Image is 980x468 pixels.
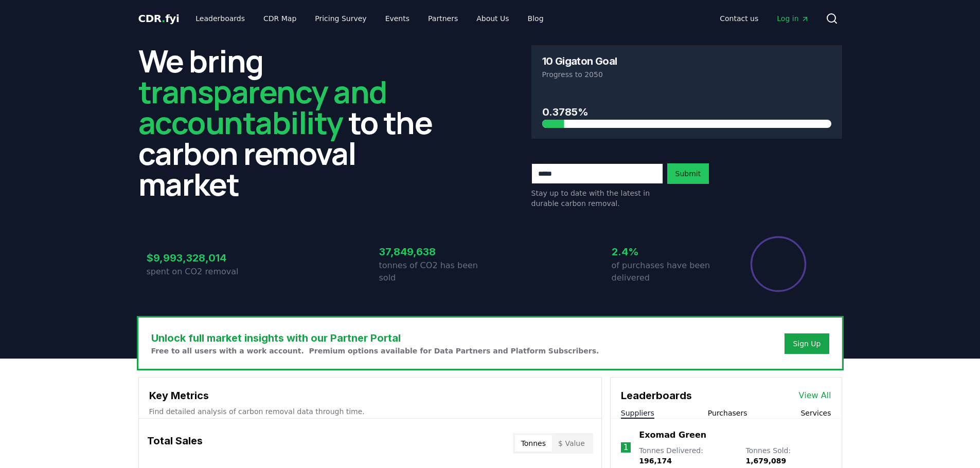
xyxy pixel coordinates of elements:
h3: Total Sales [147,433,203,454]
a: View All [799,389,831,402]
h3: 37,849,638 [379,244,490,259]
h3: Key Metrics [149,388,591,403]
a: Blog [520,9,552,28]
a: CDR Map [255,9,305,28]
h3: 2.4% [612,244,723,259]
a: Events [377,9,418,28]
p: spent on CO2 removal [147,266,258,278]
button: Tonnes [515,435,552,452]
h3: 10 Gigaton Goal [542,56,617,66]
p: Tonnes Delivered : [639,445,735,466]
a: Exomad Green [639,429,706,441]
nav: Main [711,9,817,28]
h3: Unlock full market insights with our Partner Portal [151,330,599,346]
a: Contact us [711,9,767,28]
span: 196,174 [639,457,672,465]
p: Tonnes Sold : [745,445,831,466]
button: Sign Up [785,333,829,354]
span: transparency and accountability [138,70,387,143]
p: 1 [623,441,628,454]
p: tonnes of CO2 has been sold [379,259,490,284]
a: CDR.fyi [138,11,180,26]
span: . [162,12,165,25]
a: Partners [420,9,466,28]
p: of purchases have been delivered [612,259,723,284]
h3: 0.3785% [542,104,831,120]
a: Pricing Survey [307,9,375,28]
a: Leaderboards [187,9,253,28]
p: Stay up to date with the latest in durable carbon removal. [531,188,663,209]
span: 1,679,089 [745,457,786,465]
p: Free to all users with a work account. Premium options available for Data Partners and Platform S... [151,346,599,356]
button: $ Value [552,435,591,452]
div: Percentage of sales delivered [750,235,807,293]
p: Find detailed analysis of carbon removal data through time. [149,406,591,417]
a: About Us [468,9,517,28]
h3: $9,993,328,014 [147,250,258,266]
p: Progress to 2050 [542,69,831,80]
button: Services [800,408,831,418]
span: CDR fyi [138,12,180,25]
a: Sign Up [793,339,821,349]
a: Log in [769,9,817,28]
h2: We bring to the carbon removal market [138,45,449,199]
span: Log in [777,13,809,24]
button: Purchasers [708,408,747,418]
button: Suppliers [621,408,654,418]
button: Submit [667,163,709,184]
nav: Main [187,9,551,28]
h3: Leaderboards [621,388,692,403]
